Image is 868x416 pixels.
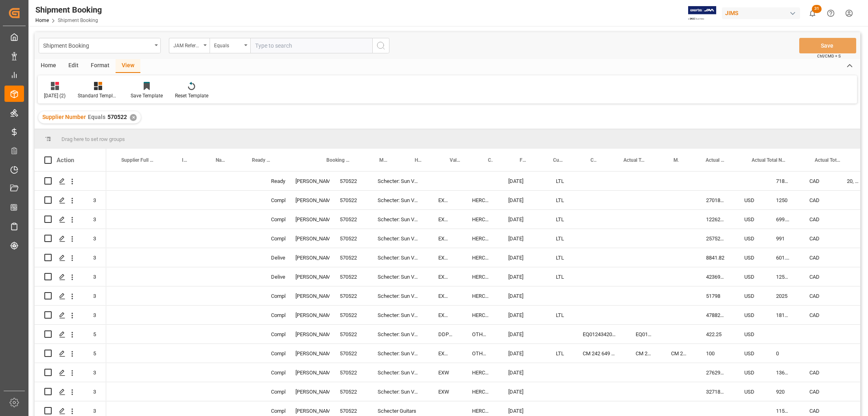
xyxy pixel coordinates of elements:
div: [DATE] [498,191,546,209]
div: 5 [83,325,106,343]
div: [DATE] [498,229,546,248]
div: LTL [556,344,563,363]
span: Master Pack Weight (UOM) Manual [673,157,679,163]
div: 51798 [696,286,735,305]
div: USD [735,210,766,229]
div: HERCULES [462,382,498,401]
span: Container Type [590,157,597,163]
div: USD [735,286,766,305]
div: Ready [271,172,276,191]
div: USD [735,363,766,382]
div: EXW [GEOGRAPHIC_DATA], [GEOGRAPHIC_DATA], [429,286,462,305]
span: Actual Total Number of Pallets [752,157,788,163]
div: [PERSON_NAME] [295,325,320,344]
div: Action [57,156,74,164]
div: Schecter: Sun Valley [GEOGRAPHIC_DATA] [368,363,429,382]
div: LTL [556,172,563,191]
div: 570522 [330,325,368,343]
span: Value (1) [450,157,461,163]
div: EXW [GEOGRAPHIC_DATA], [GEOGRAPHIC_DATA], [429,344,462,363]
div: Completed [271,344,276,363]
div: Schecter: Sun Valley [GEOGRAPHIC_DATA] [368,191,429,209]
div: 422.25 [696,325,735,343]
a: Home [35,18,49,23]
div: [PERSON_NAME] [295,210,320,229]
div: HERCULES [462,191,498,209]
div: Press SPACE to select this row. [35,172,106,191]
div: 570522 [330,306,368,324]
div: HERCULES [462,267,498,286]
div: 0 [766,344,800,363]
div: 570522 [330,382,368,401]
div: EXW [GEOGRAPHIC_DATA], [GEOGRAPHIC_DATA], [429,191,462,209]
div: Schecter: Sun Valley [GEOGRAPHIC_DATA] [368,344,429,363]
div: HERCULES [462,286,498,305]
span: Incoterm [182,157,189,163]
div: [PERSON_NAME] [295,229,320,248]
div: Press SPACE to select this row. [35,191,106,210]
div: Edit [62,59,85,73]
div: 991 [766,229,800,248]
div: LTL [556,229,563,248]
div: Equals [214,40,242,49]
div: Schecter: Sun Valley [GEOGRAPHIC_DATA] [368,382,429,401]
div: Press SPACE to select this row. [35,306,106,325]
input: Type to search [250,38,372,53]
button: open menu [169,38,210,53]
div: USD [735,248,766,267]
div: [DATE] [498,267,546,286]
div: 12262.74 [696,210,735,229]
div: JIMS [722,7,800,19]
div: [DATE] [498,248,546,267]
div: Schecter: Sun Valley [GEOGRAPHIC_DATA] [368,306,429,324]
span: Supplier Number [42,114,86,120]
div: EXW [429,363,462,382]
div: [PERSON_NAME] [295,268,320,286]
div: Press SPACE to select this row. [35,248,106,267]
div: CAD [800,267,837,286]
div: 47882.98 [696,306,735,324]
div: Schecter: Sun Valley [GEOGRAPHIC_DATA] [368,172,429,190]
span: Actual Total Number of Cartons [706,157,725,163]
div: 32718.25 [696,382,735,401]
span: Name of the Carrier/Forwarder [216,157,225,163]
div: Press SPACE to select this row. [35,344,106,363]
div: USD [735,325,766,343]
div: 570522 [330,191,368,209]
button: JIMS [722,5,803,21]
div: EXW [GEOGRAPHIC_DATA], [GEOGRAPHIC_DATA], [429,306,462,324]
span: Actual Total Gross Weight [623,157,647,163]
div: LTL [556,210,563,229]
div: Completed [271,383,276,401]
span: Currency for Value (1) [488,157,493,163]
button: open menu [210,38,250,53]
button: open menu [39,38,161,53]
div: EQ012434208US [573,325,626,343]
div: 3 [83,363,106,382]
div: CAD [800,286,837,305]
div: 42369.75 [696,267,735,286]
div: [DATE] [498,325,546,343]
div: 100 [696,344,735,363]
div: 1250 [766,191,800,209]
div: Completed [271,287,276,306]
span: House Bill of Lading Number [415,157,423,163]
div: [DATE] [498,286,546,305]
div: 5 [83,344,106,363]
div: 570522 [330,248,368,267]
div: Press SPACE to select this row. [35,363,106,382]
div: Schecter: Sun Valley [GEOGRAPHIC_DATA] [368,229,429,248]
div: Press SPACE to select this row. [35,325,106,344]
div: LTL [556,268,563,286]
div: LTL [556,249,563,267]
div: OTHERS [462,325,498,343]
div: 3 [83,286,106,305]
div: USD [735,191,766,209]
div: DDP Baie d'urfe, [GEOGRAPHIC_DATA] [429,325,462,343]
div: 3 [83,191,106,209]
div: HERCULES [462,306,498,324]
div: Completed [271,306,276,325]
div: 570522 [330,344,368,363]
span: Booking Number [326,157,352,163]
div: 570522 [330,172,368,190]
